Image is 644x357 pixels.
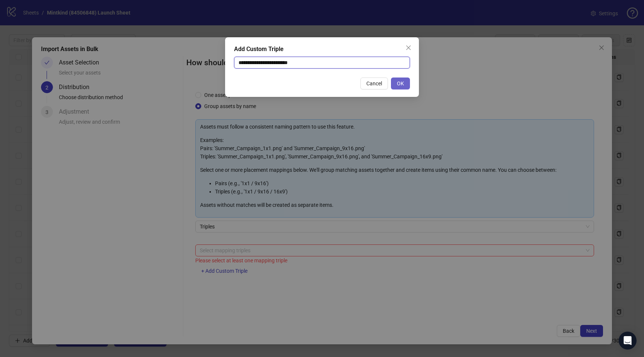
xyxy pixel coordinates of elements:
[405,45,411,51] span: close
[391,78,410,89] button: OK
[402,42,414,54] button: Close
[619,332,637,350] div: Open Intercom Messenger
[360,78,388,89] button: Cancel
[397,80,404,86] span: OK
[234,45,410,54] div: Add Custom Triple
[366,80,382,86] span: Cancel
